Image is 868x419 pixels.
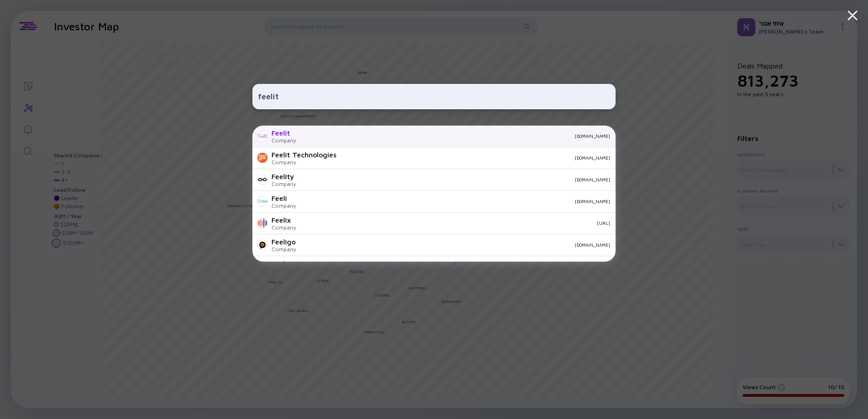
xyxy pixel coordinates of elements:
div: Company [271,224,296,231]
div: Feelity [271,172,296,180]
div: Feelit [271,129,296,137]
div: Feeling Great [271,259,317,268]
div: [DOMAIN_NAME] [303,242,610,248]
div: Company [271,180,296,187]
div: [URL] [303,220,610,226]
div: Feeligo [271,238,296,246]
div: Company [271,159,336,166]
input: Search Company or Investor... [258,88,610,105]
div: Company [271,246,296,253]
div: Feeli [271,194,296,202]
div: Company [271,137,296,144]
div: [DOMAIN_NAME] [303,133,610,139]
div: Company [271,202,296,209]
div: [DOMAIN_NAME] [303,199,610,204]
div: Feelit Technologies [271,151,336,159]
div: [DOMAIN_NAME] [303,177,610,182]
div: [DOMAIN_NAME] [344,155,610,161]
div: Feelix [271,216,296,224]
